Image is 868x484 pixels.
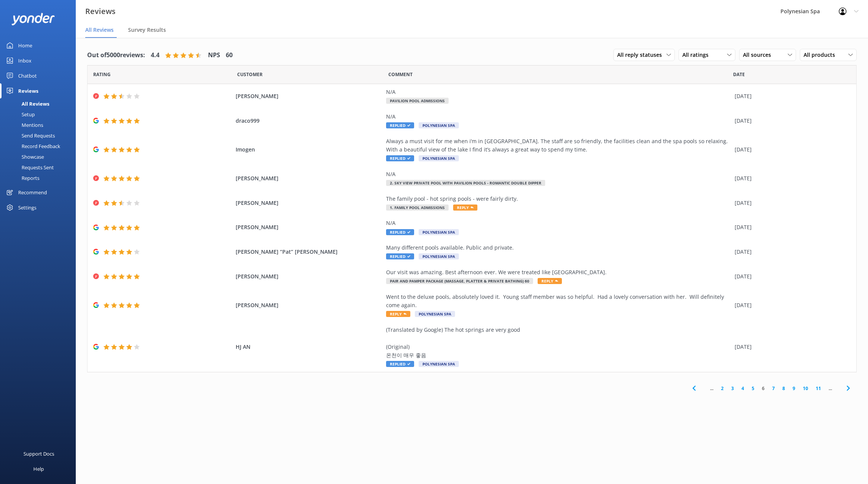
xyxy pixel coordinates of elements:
[538,278,562,284] span: Reply
[789,385,799,392] a: 9
[236,301,382,309] span: [PERSON_NAME]
[5,109,35,120] div: Setup
[18,38,32,53] div: Home
[128,26,166,34] span: Survey Results
[226,50,233,60] h4: 60
[735,272,847,281] div: [DATE]
[804,51,840,59] span: All products
[748,385,758,392] a: 5
[386,137,731,154] div: Always a must visit for me when i’m in [GEOGRAPHIC_DATA]. The staff are so friendly, the faciliti...
[236,92,382,100] span: [PERSON_NAME]
[236,272,382,281] span: [PERSON_NAME]
[743,51,776,59] span: All sources
[419,253,459,259] span: Polynesian Spa
[419,155,459,161] span: Polynesian Spa
[735,174,847,183] div: [DATE]
[779,385,789,392] a: 8
[419,361,459,367] span: Polynesian Spa
[33,461,44,476] div: Help
[5,162,76,173] a: Requests Sent
[18,200,36,215] div: Settings
[386,205,449,211] span: 1. Family Pool Admissions
[93,71,111,78] span: Date
[386,293,731,310] div: Went to the deluxe pools, absolutely loved it. Young staff member was so helpful. Had a lovely co...
[236,145,382,154] span: Imogen
[735,92,847,100] div: [DATE]
[386,268,731,276] div: Our visit was amazing. Best afternoon ever. We were treated like [GEOGRAPHIC_DATA].
[5,151,76,162] a: Showcase
[825,385,836,392] span: ...
[18,53,31,68] div: Inbox
[386,195,731,203] div: The family pool - hot spring pools - were fairly dirty.
[738,385,748,392] a: 4
[11,13,55,25] img: yonder-white-logo.png
[386,112,731,121] div: N/A
[386,88,731,96] div: N/A
[5,98,76,109] a: All Reviews
[208,50,220,60] h4: NPS
[236,174,382,183] span: [PERSON_NAME]
[386,244,731,252] div: Many different pools available. Public and private.
[236,248,382,256] span: [PERSON_NAME] “Pat” [PERSON_NAME]
[717,385,727,392] a: 2
[386,122,414,128] span: Replied
[5,173,76,183] a: Reports
[87,50,145,60] h4: Out of 5000 reviews:
[85,5,116,17] h3: Reviews
[758,385,768,392] a: 6
[812,385,825,392] a: 11
[5,141,76,151] a: Record Feedback
[5,141,60,151] div: Record Feedback
[5,130,76,141] a: Send Requests
[735,199,847,207] div: [DATE]
[419,229,459,235] span: Polynesian Spa
[735,343,847,351] div: [DATE]
[237,71,263,78] span: Date
[735,145,847,154] div: [DATE]
[5,120,43,130] div: Mentions
[386,229,414,235] span: Replied
[682,51,713,59] span: All ratings
[236,343,382,351] span: HJ AN
[386,180,545,186] span: 2. SKY VIEW PRIVATE POOL with Pavilion Pools - Romantic Double Dipper
[236,223,382,231] span: [PERSON_NAME]
[386,253,414,259] span: Replied
[706,385,717,392] span: ...
[735,117,847,125] div: [DATE]
[5,98,49,109] div: All Reviews
[5,130,55,141] div: Send Requests
[735,301,847,309] div: [DATE]
[386,361,414,367] span: Replied
[5,162,54,173] div: Requests Sent
[453,205,477,211] span: Reply
[617,51,666,59] span: All reply statuses
[5,151,44,162] div: Showcase
[386,219,731,227] div: N/A
[388,71,413,78] span: Question
[5,109,76,120] a: Setup
[85,26,114,34] span: All Reviews
[386,170,731,178] div: N/A
[5,173,39,183] div: Reports
[18,83,38,98] div: Reviews
[386,155,414,161] span: Replied
[236,117,382,125] span: draco999
[415,311,455,317] span: Polynesian Spa
[799,385,812,392] a: 10
[5,120,76,130] a: Mentions
[735,223,847,231] div: [DATE]
[18,68,37,83] div: Chatbot
[23,446,54,461] div: Support Docs
[386,311,410,317] span: Reply
[386,278,533,284] span: Pair and Pamper Package (Massage, Platter & Private Bathing) 60
[386,98,449,104] span: Pavilion Pool Admissions
[727,385,738,392] a: 3
[768,385,779,392] a: 7
[151,50,160,60] h4: 4.4
[18,185,47,200] div: Recommend
[386,326,731,360] div: (Translated by Google) The hot springs are very good (Original) 온천이 매우 좋음
[735,248,847,256] div: [DATE]
[236,199,382,207] span: [PERSON_NAME]
[419,122,459,128] span: Polynesian Spa
[733,71,745,78] span: Date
